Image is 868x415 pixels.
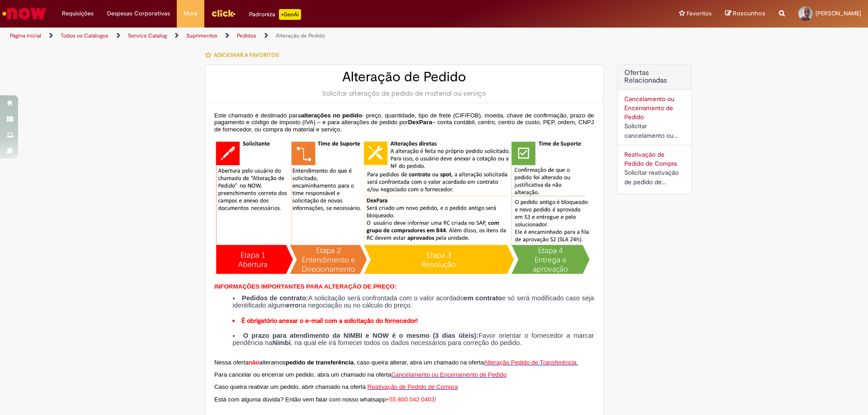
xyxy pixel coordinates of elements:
[243,332,479,339] strong: O prazo para atendimento da NIMBI e NOW é o mesmo (3 dias úteis):
[249,359,259,366] span: não
[61,32,108,39] a: Todos os Catálogos
[464,294,502,302] strong: em contrato
[10,32,41,39] a: Página inicial
[484,359,576,366] span: Alteração Pedido de Transferência
[576,359,578,366] span: .
[725,9,765,18] a: Rascunhos
[408,119,432,126] span: DexPara
[214,396,386,403] span: Está com alguma dúvida? Então vem falar com nosso whatsapp
[687,9,712,18] span: Favoritos
[624,150,677,168] a: Reativação de Pedido de Compra
[272,339,291,346] strong: Nimbi
[286,359,354,366] strong: pedido de transferência
[211,6,236,20] img: click_logo_yellow_360x200.png
[128,32,167,39] a: Service Catalog
[214,112,594,126] span: - preço, quantidade, tipo de frete (CIF/FOB), moeda, chave de confirmação, prazo de pagamento e c...
[617,64,692,194] div: Ofertas Relacionadas
[624,121,684,140] div: Solicitar cancelamento ou encerramento de Pedido.
[242,294,308,302] strong: Pedidos de contrato:
[368,383,458,390] span: Reativação de Pedido de Compra
[624,95,675,121] a: Cancelamento ou Encerramento de Pedido
[1,5,47,23] img: ServiceNow
[259,359,484,366] span: alteramos , caso queira alterar, abra um chamado na oferta
[286,302,299,309] strong: erro
[7,28,572,44] ul: Trilhas de página
[368,382,458,390] a: Reativação de Pedido de Compra
[214,70,594,84] h2: Alteração de Pedido
[237,32,256,39] a: Pedidos
[301,112,362,119] span: alterações no pedido
[107,9,170,18] span: Despesas Corporativas
[214,383,366,390] span: Caso queira reativar um pedido, abrir chamado na oferta
[816,9,861,17] span: [PERSON_NAME]
[214,119,594,133] span: – conta contábil, centro, centro de custo, PEP, ordem, CNPJ de fornecedor, ou compra de material ...
[214,359,249,366] span: Nessa oferta
[484,358,576,366] a: Alteração Pedido de Transferência
[214,51,279,59] span: Adicionar a Favoritos
[434,396,436,403] span: !
[249,9,301,20] div: Padroniza
[186,32,217,39] a: Suprimentos
[62,9,94,18] span: Requisições
[624,69,684,85] h2: Ofertas Relacionadas
[214,89,594,98] div: Solicitar alteração de pedido de material ou serviço
[391,371,507,378] span: Cancelamento ou Encerramento de Pedido
[214,371,391,378] span: Para cancelar ou encerrar um pedido, abra um chamado na oferta
[214,112,301,119] span: Este chamado é destinado para
[386,396,434,403] span: +55 800 042 0403
[184,9,198,18] span: More
[624,168,684,187] div: Solicitar reativação de pedido de compra cancelado ou bloqueado.
[241,317,418,325] strong: É obrigatório anexar o e-mail com a solicitação do fornecedor!
[205,46,284,65] button: Adicionar a Favoritos
[232,332,594,346] li: Favor orientar o fornecedor a marcar pendência na , na qual ele irá fornecer todos os dados neces...
[733,9,765,18] span: Rascunhos
[214,283,396,290] span: INFORMAÇÕES IMPORTANTES PARA ALTERAÇÃO DE PREÇO:
[276,32,325,39] a: Alteração de Pedido
[232,295,594,309] li: A solicitação será confrontada com o valor acordado e só será modificado caso seja identificado a...
[391,370,507,378] a: Cancelamento ou Encerramento de Pedido
[279,9,301,20] p: +GenAi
